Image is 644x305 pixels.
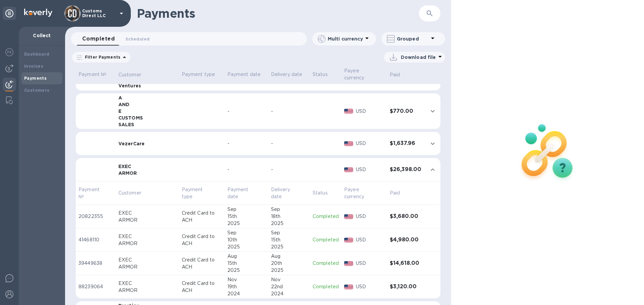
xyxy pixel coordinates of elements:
div: - [271,140,307,147]
p: Payment type [182,71,222,78]
div: 2025 [227,267,266,274]
p: USD [356,236,384,243]
p: 39449638 [78,260,113,267]
div: Ventures [118,82,176,89]
div: ARMOR [118,240,176,247]
p: USD [356,140,384,147]
h3: $3,120.00 [390,284,422,290]
h3: $1,637.96 [390,140,422,147]
p: USD [356,108,384,115]
p: Paid [390,189,400,197]
p: Payment date [227,71,266,78]
span: Payment date [227,186,266,200]
div: Nov [271,276,307,283]
p: Grouped [397,35,429,42]
b: Dashboard [24,52,50,57]
p: USD [356,283,384,290]
button: expand row [428,106,438,116]
div: Sep [227,229,266,236]
p: Payment № [78,186,104,200]
div: 15th [227,260,266,267]
div: - [227,166,266,173]
p: Completed [313,283,339,290]
p: Payment type [182,186,213,200]
div: EXEC [118,163,176,170]
div: ARMOR [118,287,176,294]
span: Customer [118,189,150,197]
div: 20th [271,260,307,267]
p: Delivery date [271,71,307,78]
p: Credit Card to ACH [182,233,222,247]
div: 2025 [271,243,307,250]
div: ARMOR [118,217,176,224]
div: 22nd [271,283,307,290]
p: Status [313,71,339,78]
div: EXEC [118,280,176,287]
p: Collect [24,32,60,39]
h3: $4,980.00 [390,237,422,243]
div: VezerCare [118,140,176,147]
div: 15th [271,236,307,243]
img: USD [344,261,353,266]
span: Completed [82,34,115,44]
p: Filter Payments [82,54,120,60]
p: USD [356,260,384,267]
img: USD [344,214,353,219]
b: Customers [24,88,50,93]
div: Sep [271,229,307,236]
img: USD [344,238,353,242]
div: E [118,108,176,115]
span: Customer [118,71,150,78]
span: Payee currency [344,67,384,81]
button: expand row [428,165,438,175]
div: AND [118,101,176,108]
img: USD [344,109,353,113]
p: Credit Card to ACH [182,210,222,224]
div: 19th [227,283,266,290]
p: 41468110 [78,236,113,243]
h3: $3,680.00 [390,213,422,220]
img: USD [344,285,353,289]
p: Payment № [78,71,113,78]
p: Completed [313,236,339,243]
span: Payment № [78,186,113,200]
div: Unpin categories [3,7,16,20]
div: - [227,108,266,115]
div: 10th [227,236,266,243]
div: Aug [271,253,307,260]
span: Payee currency [344,186,384,200]
div: EXEC [118,210,176,217]
div: 18th [271,213,307,220]
div: 2025 [227,243,266,250]
div: Aug [227,253,266,260]
p: Credit Card to ACH [182,256,222,271]
h1: Payments [137,6,419,20]
div: - [227,140,266,147]
h3: $14,618.00 [390,260,422,266]
div: Sep [227,206,266,213]
img: Logo [24,9,52,17]
span: Payment type [182,186,222,200]
p: 20822355 [78,213,113,220]
div: 2025 [227,220,266,227]
div: 2025 [271,267,307,274]
p: Completed [313,260,339,267]
div: EXEC [118,256,176,263]
p: Customer [118,71,141,78]
p: USD [356,166,384,173]
b: Invoices [24,64,43,69]
img: Foreign exchange [5,48,13,56]
span: Paid [390,71,409,78]
p: Completed [313,213,339,220]
div: ARMOR [118,263,176,271]
p: Payment date [227,186,257,200]
p: Credit Card to ACH [182,280,222,294]
div: - [271,166,307,173]
span: Paid [390,189,409,197]
p: Multi currency [328,35,363,42]
p: USD [356,213,384,220]
span: Delivery date [271,186,307,200]
div: 2025 [271,220,307,227]
p: Status [313,189,328,197]
div: 2024 [227,290,266,297]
